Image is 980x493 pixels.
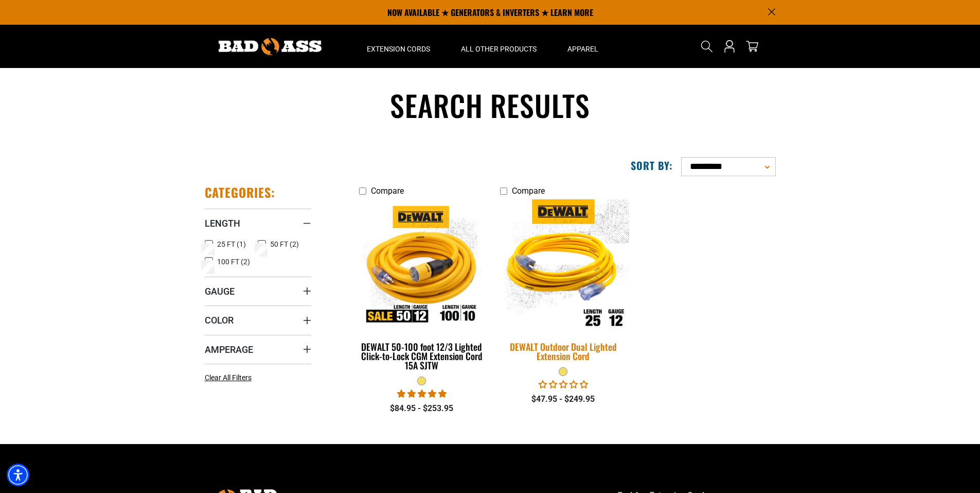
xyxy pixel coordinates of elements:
summary: Gauge [205,277,311,305]
h2: Categories: [205,184,276,200]
div: DEWALT Outdoor Dual Lighted Extension Cord [500,342,626,361]
div: $47.95 - $249.95 [500,393,626,405]
span: 25 FT (1) [217,241,246,248]
img: DEWALT 50-100 foot 12/3 Lighted Click-to-Lock CGM Extension Cord 15A SJTW [357,206,487,325]
label: Sort by: [631,159,673,172]
span: Compare [371,186,404,196]
span: Apparel [567,44,598,54]
span: 4.84 stars [397,389,447,399]
span: Color [205,314,234,326]
span: 50 FT (2) [270,241,299,248]
a: Clear All Filters [205,372,256,383]
span: Clear All Filters [205,373,252,382]
a: DEWALT 50-100 foot 12/3 Lighted Click-to-Lock CGM Extension Cord 15A SJTW DEWALT 50-100 foot 12/3... [359,201,485,376]
div: DEWALT 50-100 foot 12/3 Lighted Click-to-Lock CGM Extension Cord 15A SJTW [359,342,485,370]
img: Bad Ass Extension Cords [219,38,322,55]
summary: Apparel [552,25,614,68]
span: 100 FT (2) [217,258,250,265]
img: DEWALT Outdoor Dual Lighted Extension Cord [491,199,635,331]
a: cart [744,40,760,53]
span: Compare [512,186,545,196]
summary: All Other Products [446,25,552,68]
span: Amperage [205,344,253,355]
span: Extension Cords [367,44,430,54]
div: $84.95 - $253.95 [359,402,485,415]
span: Gauge [205,285,235,297]
span: 0.00 stars [539,380,588,389]
a: DEWALT Outdoor Dual Lighted Extension Cord DEWALT Outdoor Dual Lighted Extension Cord [500,201,626,367]
summary: Search [699,38,715,55]
summary: Color [205,305,311,334]
h1: Search results [205,87,776,124]
div: Accessibility Menu [7,464,29,486]
span: All Other Products [461,44,537,54]
summary: Length [205,209,311,237]
a: Open this option [721,25,738,68]
span: Length [205,217,240,229]
summary: Amperage [205,335,311,364]
summary: Extension Cords [351,25,446,68]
